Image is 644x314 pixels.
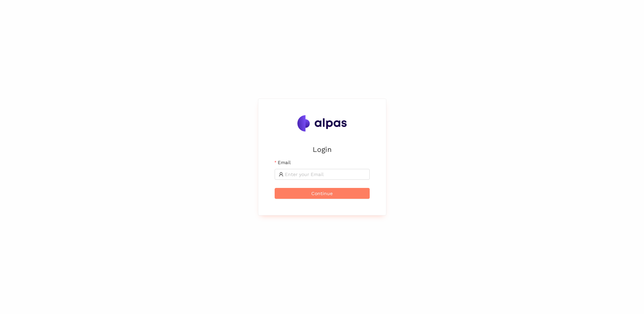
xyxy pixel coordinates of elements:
[275,144,370,155] h2: Login
[275,188,370,199] button: Continue
[279,172,283,177] span: user
[285,171,366,178] input: Email
[297,115,347,132] img: Alpas.ai Logo
[311,190,333,197] span: Continue
[275,159,291,166] label: Email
